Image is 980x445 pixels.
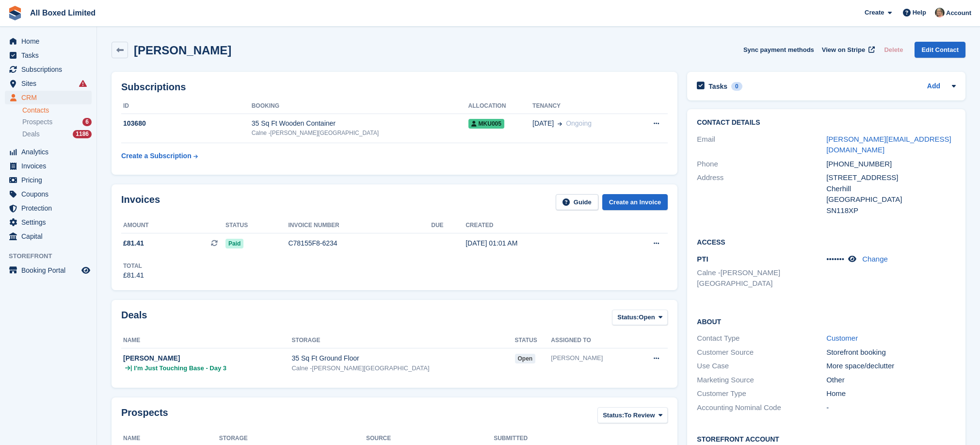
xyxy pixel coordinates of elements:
[134,363,226,373] span: I'm Just Touching Base - Day 3
[697,402,826,413] div: Accounting Nominal Code
[130,363,132,373] span: |
[121,194,160,210] h2: Invoices
[612,310,668,326] button: Status: Open
[935,8,945,17] img: Sandie Mills
[826,334,858,342] a: Customer
[697,333,826,344] div: Contact Type
[515,354,536,363] span: open
[697,159,826,170] div: Phone
[915,42,965,58] a: Edit Contact
[123,238,144,248] span: £81.41
[82,118,92,126] div: 6
[697,255,708,263] span: PTI
[288,218,431,233] th: Invoice number
[22,117,92,127] a: Prospects 6
[826,375,956,386] div: Other
[21,91,80,104] span: CRM
[697,347,826,358] div: Customer Source
[5,49,92,62] a: menu
[5,63,92,76] a: menu
[826,172,956,183] div: [STREET_ADDRESS]
[21,264,80,277] span: Booking Portal
[603,411,624,420] span: Status:
[826,347,956,358] div: Storefront booking
[624,411,655,420] span: To Review
[5,201,92,215] a: menu
[708,82,727,91] h2: Tasks
[5,187,92,201] a: menu
[21,145,80,159] span: Analytics
[818,42,877,58] a: View on Stripe
[697,134,826,156] div: Email
[697,237,956,247] h2: Access
[123,262,144,270] div: Total
[597,407,668,423] button: Status: To Review
[21,173,80,187] span: Pricing
[5,77,92,90] a: menu
[123,353,291,363] div: [PERSON_NAME]
[5,264,92,277] a: menu
[697,388,826,399] div: Customer Type
[556,194,598,210] a: Guide
[468,119,504,129] span: MKU005
[73,130,92,138] div: 1186
[697,375,826,386] div: Marketing Source
[121,333,291,348] th: Name
[5,230,92,243] a: menu
[21,49,80,62] span: Tasks
[697,361,826,372] div: Use Case
[121,147,198,165] a: Create a Subscription
[21,77,80,90] span: Sites
[639,313,655,322] span: Open
[121,218,225,233] th: Amount
[826,183,956,195] div: Cherhill
[532,99,633,114] th: Tenancy
[551,353,635,363] div: [PERSON_NAME]
[826,194,956,205] div: [GEOGRAPHIC_DATA]
[26,5,99,21] a: All Boxed Limited
[291,333,514,348] th: Storage
[79,80,87,87] i: Smart entry sync failures have occurred
[466,238,611,248] div: [DATE] 01:01 AM
[121,118,252,129] div: 103680
[697,119,956,127] h2: Contact Details
[252,129,468,137] div: Calne -[PERSON_NAME][GEOGRAPHIC_DATA]
[21,159,80,173] span: Invoices
[946,8,971,18] span: Account
[880,42,907,58] button: Delete
[225,218,288,233] th: Status
[731,82,742,91] div: 0
[22,106,92,115] a: Contacts
[532,118,554,129] span: [DATE]
[826,159,956,170] div: [PHONE_NUMBER]
[5,91,92,104] a: menu
[602,194,668,210] a: Create an Invoice
[22,129,92,139] a: Deals 1186
[743,42,814,58] button: Sync payment methods
[21,201,80,215] span: Protection
[826,361,956,372] div: More space/declutter
[697,267,826,289] li: Calne -[PERSON_NAME][GEOGRAPHIC_DATA]
[291,353,514,363] div: 35 Sq Ft Ground Floor
[21,230,80,243] span: Capital
[826,205,956,216] div: SN118XP
[466,218,611,233] th: Created
[5,173,92,187] a: menu
[566,119,592,127] span: Ongoing
[21,187,80,201] span: Coupons
[5,34,92,48] a: menu
[468,99,532,114] th: Allocation
[5,145,92,159] a: menu
[121,82,668,93] h2: Subscriptions
[121,151,192,161] div: Create a Subscription
[123,270,144,280] div: £81.41
[826,255,844,263] span: •••••••
[134,44,231,57] h2: [PERSON_NAME]
[617,313,639,322] span: Status:
[121,99,252,114] th: ID
[225,239,243,248] span: Paid
[9,251,96,261] span: Storefront
[252,99,468,114] th: Booking
[21,63,80,76] span: Subscriptions
[288,238,431,248] div: C78155F8-6234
